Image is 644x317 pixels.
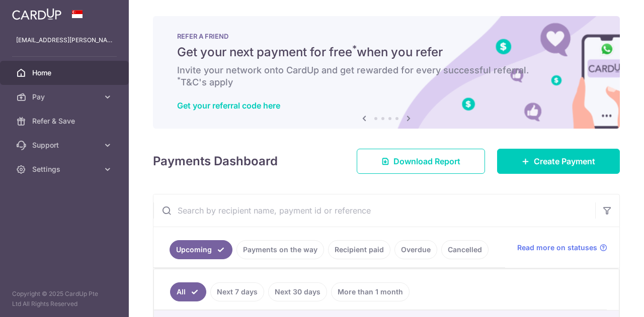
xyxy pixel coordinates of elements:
[441,240,489,259] a: Cancelled
[236,240,324,259] a: Payments on the way
[517,243,607,253] a: Read more on statuses
[268,282,327,301] a: Next 30 days
[32,68,99,78] span: Home
[534,155,595,167] span: Create Payment
[153,16,620,129] img: RAF banner
[177,44,596,60] h5: Get your next payment for free when you refer
[32,116,99,126] span: Refer & Save
[170,282,206,301] a: All
[32,140,99,150] span: Support
[328,240,390,259] a: Recipient paid
[357,149,485,174] a: Download Report
[16,35,113,45] p: [EMAIL_ADDRESS][PERSON_NAME][DOMAIN_NAME]
[393,155,460,167] span: Download Report
[331,282,410,301] a: More than 1 month
[12,8,61,20] img: CardUp
[177,64,596,88] h6: Invite your network onto CardUp and get rewarded for every successful referral. T&C's apply
[497,149,620,174] a: Create Payment
[580,287,634,312] iframe: Opens a widget where you can find more information
[177,100,280,111] a: Get your referral code here
[153,194,595,227] input: Search by recipient name, payment id or reference
[517,243,597,253] span: Read more on statuses
[177,32,596,40] p: REFER A FRIEND
[394,240,437,259] a: Overdue
[170,240,232,259] a: Upcoming
[32,92,99,102] span: Pay
[153,152,278,170] h4: Payments Dashboard
[210,282,264,301] a: Next 7 days
[32,164,99,174] span: Settings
